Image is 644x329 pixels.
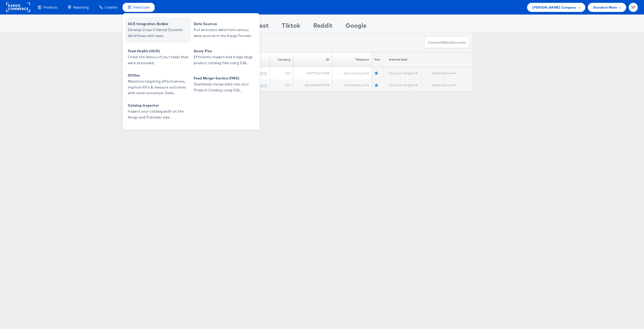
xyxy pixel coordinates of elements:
a: Query Plus Efficiently inspect and triage large product catalog files using SQL. [191,44,257,70]
span: Offline [128,72,190,78]
span: Pull and store data from various data sources in the Kargo Format. [194,27,256,39]
span: Feed Health (HUD) [128,48,190,54]
td: 412077726719508 [293,67,332,79]
td: 2821613424747338 [293,79,332,91]
a: ACE Integration Builder Develop Cross-Channel Dynamic Workflows with ease. [125,17,191,43]
span: Develop Cross-Channel Dynamic Workflows with ease. [128,27,190,39]
span: Catalog Inspector [128,103,190,108]
span: Feed Merger Service (FMS) [194,75,256,81]
span: Efficiently inspect and triage large product catalog files using SQL. [194,54,256,66]
span: meta [442,40,451,45]
span: Creative [105,5,117,10]
td: USD [270,79,293,91]
a: Data Sources Pull and store data from various data sources in the Kargo Format. [191,17,257,43]
td: America/New_York [332,67,372,79]
th: Currency [270,52,293,67]
span: Reporting [73,5,89,10]
a: Feed Merger Service (FMS) Seamlessly merge data into your Product Catalog using SQL. [191,71,257,97]
td: America/New_York [332,79,372,91]
td: USD [270,67,293,79]
a: Offline Maximize targeting effectiveness, improve KPIs & measure outcomes with store conversion D... [125,71,191,97]
span: SF [631,6,636,9]
span: Query Plus [194,48,256,54]
span: Feed Suite [133,5,149,10]
a: Graph Explorer [432,71,455,75]
a: Business Manager [389,83,417,87]
a: (rename) [255,71,267,75]
span: [PERSON_NAME] Company [532,5,576,10]
span: ACE Integration Builder [128,21,190,27]
span: Products [43,5,57,10]
span: Maximize targeting effectiveness, improve KPIs & measure outcomes with store conversion Data. [128,78,190,96]
span: Inspect your catalog both on the Kargo and Publisher side. [128,108,190,120]
a: Graph Explorer [432,83,455,87]
div: Reddit [313,21,333,33]
a: Feed Health (HUD) Check the status of your feeds that were processed. [125,44,191,70]
div: Tiktok [282,21,300,33]
span: Seamlessly merge data into your Product Catalog using SQL. [194,81,256,93]
th: ID [293,52,332,67]
a: Catalog Inspector Inspect your catalog both on the Kargo and Publisher side. [125,99,191,125]
a: (rename) [255,83,267,87]
div: Google [346,21,366,33]
th: Timezone [332,52,372,67]
button: ConnectmetaAccounts [425,37,469,48]
span: Check the status of your feeds that were processed. [128,54,190,66]
span: Data Sources [194,21,256,27]
a: Business Manager [389,71,417,75]
span: Standard Mode [593,5,617,10]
